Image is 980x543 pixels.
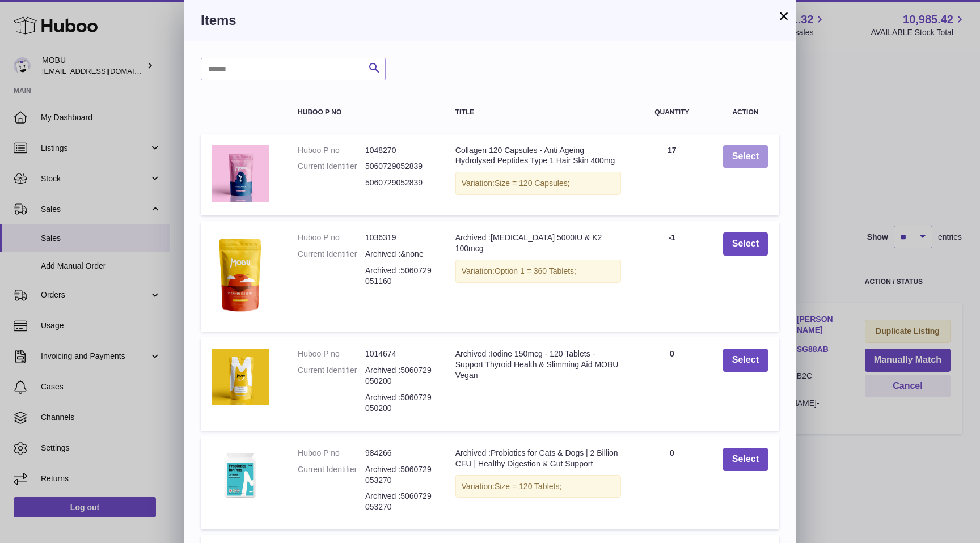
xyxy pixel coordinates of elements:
div: Variation: [455,172,621,195]
div: Collagen 120 Capsules - Anti Ageing Hydrolysed Peptides Type 1 Hair Skin 400mg [455,145,621,167]
img: Archived :Iodine 150mcg - 120 Tablets - Support Thyroid Health & Slimming Aid MOBU Vegan [212,349,269,405]
dd: 1014674 [365,349,433,359]
span: Option 1 = 360 Tablets; [495,266,576,275]
span: Size = 120 Capsules; [495,179,570,188]
dt: Huboo P no [298,349,365,359]
div: Archived :[MEDICAL_DATA] 5000IU & K2 100mcg [455,232,621,254]
dd: Archived :5060729053270 [365,491,433,512]
img: Archived :Probiotics for Cats & Dogs | 2 Billion CFU | Healthy Digestion & Gut Support [212,448,269,504]
td: 17 [632,134,712,216]
dd: Archived :5060729050200 [365,365,433,387]
dt: Huboo P no [298,232,365,243]
dd: Archived :&none [365,249,433,260]
button: × [777,9,791,23]
td: -1 [632,221,712,332]
dd: 1036319 [365,232,433,243]
th: Action [712,97,779,128]
div: Archived :Iodine 150mcg - 120 Tablets - Support Thyroid Health & Slimming Aid MOBU Vegan [455,349,621,381]
dt: Current Identifier [298,365,365,387]
dd: Archived :5060729053270 [365,464,433,486]
dt: Huboo P no [298,448,365,459]
button: Select [723,349,768,372]
button: Select [723,145,768,168]
th: Huboo P no [286,97,444,128]
div: Archived :Probiotics for Cats & Dogs | 2 Billion CFU | Healthy Digestion & Gut Support [455,448,621,469]
div: Variation: [455,475,621,498]
th: Quantity [632,97,712,128]
div: Variation: [455,260,621,283]
img: Collagen 120 Capsules - Anti Ageing Hydrolysed Peptides Type 1 Hair Skin 400mg [212,145,269,202]
dd: 984266 [365,448,433,459]
span: Size = 120 Tablets; [495,482,561,491]
td: 0 [632,337,712,430]
td: 0 [632,436,712,529]
h3: Items [201,11,779,29]
dd: 5060729052839 [365,177,433,188]
dd: 1048270 [365,145,433,156]
dt: Huboo P no [298,145,365,156]
dd: 5060729052839 [365,161,433,172]
dt: Current Identifier [298,249,365,260]
th: Title [444,97,632,128]
img: Archived :Vitamin D3 5000IU & K2 100mcg [212,232,269,317]
dt: Current Identifier [298,161,365,172]
button: Select [723,232,768,256]
dt: Current Identifier [298,464,365,486]
dd: Archived :5060729050200 [365,392,433,414]
dd: Archived :5060729051160 [365,265,433,287]
button: Select [723,448,768,471]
